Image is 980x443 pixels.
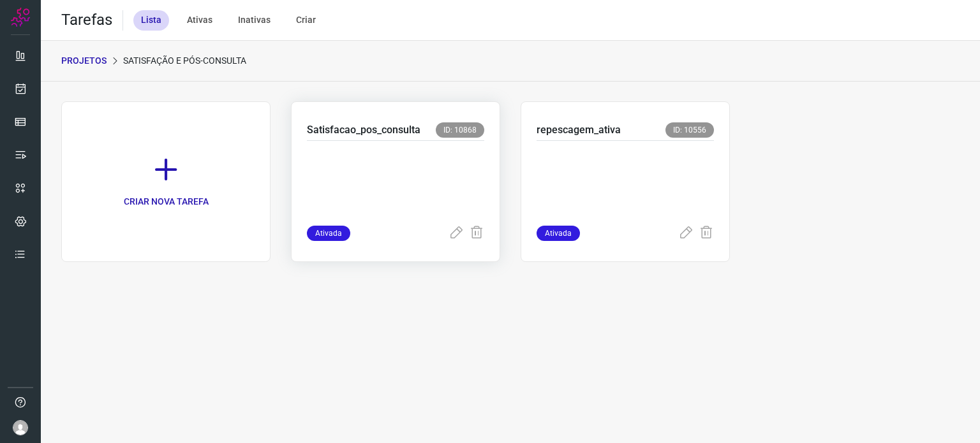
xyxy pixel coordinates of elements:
[11,8,30,27] img: Logo
[61,54,107,68] p: PROJETOS
[307,122,420,138] p: Satisfacao_pos_consulta
[307,226,350,241] span: Ativada
[13,420,28,435] img: avatar-user-boy.jpg
[61,101,271,262] a: CRIAR NOVA TAREFA
[61,11,112,29] h2: Tarefas
[537,226,580,241] span: Ativada
[124,195,209,208] p: CRIAR NOVA TAREFA
[436,122,484,138] span: ID: 10868
[665,122,714,138] span: ID: 10556
[133,10,169,31] div: Lista
[288,10,323,31] div: Criar
[230,10,278,31] div: Inativas
[123,54,246,68] p: Satisfação e Pós-Consulta
[537,122,621,138] p: repescagem_ativa
[179,10,220,31] div: Ativas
